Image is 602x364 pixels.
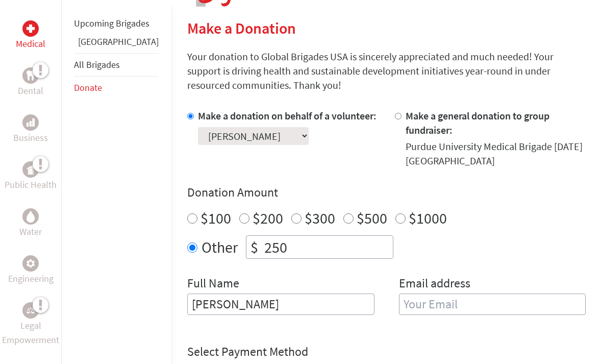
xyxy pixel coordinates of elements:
img: Dental [27,70,35,80]
p: Public Health [5,178,57,192]
img: Legal Empowerment [27,307,35,313]
p: Legal Empowerment [2,319,59,347]
label: Full Name [187,275,239,294]
div: Dental [22,67,39,84]
h2: Make a Donation [187,19,586,37]
label: Make a general donation to group fundraiser: [406,109,549,136]
img: Engineering [27,259,35,268]
p: Business [13,131,48,145]
input: Enter Full Name [187,294,374,315]
a: All Brigades [74,59,120,70]
a: BusinessBusiness [13,114,48,145]
li: Panama [74,35,159,53]
a: Legal EmpowermentLegal Empowerment [2,302,59,347]
label: Make a donation on behalf of a volunteer: [198,109,377,122]
p: Engineering [8,272,54,286]
img: Water [27,210,35,222]
div: Medical [22,20,39,37]
div: $ [246,236,262,258]
div: Business [22,114,39,131]
li: Upcoming Brigades [74,12,159,35]
label: $300 [305,208,335,228]
a: Donate [74,82,102,93]
a: WaterWater [19,208,42,239]
p: Dental [18,84,43,98]
label: Other [202,235,238,259]
h4: Donation Amount [187,184,586,201]
p: Water [19,225,42,239]
img: Business [27,118,35,127]
img: Public Health [27,164,35,175]
div: Water [22,208,39,225]
div: Engineering [22,255,39,272]
p: Your donation to Global Brigades USA is sincerely appreciated and much needed! Your support is dr... [187,50,586,92]
label: Email address [399,275,470,294]
input: Your Email [399,294,586,315]
li: All Brigades [74,53,159,77]
label: $100 [200,208,231,228]
a: EngineeringEngineering [8,255,54,286]
label: $500 [357,208,387,228]
a: [GEOGRAPHIC_DATA] [78,36,159,47]
label: $200 [253,208,283,228]
a: Public HealthPublic Health [5,161,57,192]
a: Upcoming Brigades [74,17,149,29]
h4: Select Payment Method [187,344,586,360]
label: $1000 [409,208,447,228]
div: Legal Empowerment [22,302,39,319]
div: Purdue University Medical Brigade [DATE] [GEOGRAPHIC_DATA] [406,139,586,168]
a: DentalDental [18,67,43,98]
p: Medical [16,37,45,51]
input: Enter Amount [262,236,393,258]
li: Donate [74,77,159,99]
img: Medical [27,25,35,33]
a: MedicalMedical [16,20,45,51]
div: Public Health [22,161,39,178]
